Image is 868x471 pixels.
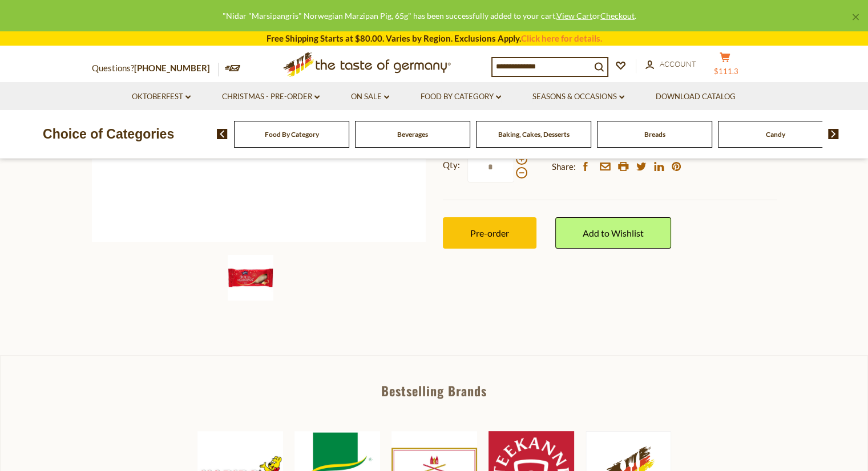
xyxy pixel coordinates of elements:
[645,58,696,71] a: Account
[92,61,219,76] p: Questions?
[828,129,839,139] img: next arrow
[443,217,536,249] button: Pre-order
[421,91,501,103] a: Food By Category
[556,11,592,21] a: View Cart
[498,130,570,139] a: Baking, Cakes, Desserts
[467,151,514,182] input: Qty:
[443,158,460,172] strong: Qty:
[9,9,850,22] div: "Nidar "Marsipangris" Norwegian Marzipan Pig, 65g" has been successfully added to your cart. or .
[766,130,785,139] a: Candy
[600,11,635,21] a: Checkout
[132,91,191,103] a: Oktoberfest
[134,63,210,73] a: [PHONE_NUMBER]
[351,91,389,103] a: On Sale
[470,228,509,238] span: Pre-order
[532,91,624,103] a: Seasons & Occasions
[644,130,665,139] a: Breads
[852,14,859,21] a: ×
[397,130,428,139] a: Beverages
[1,384,867,397] div: Bestselling Brands
[265,130,319,139] a: Food By Category
[656,91,736,103] a: Download Catalog
[521,33,602,43] a: Click here for details.
[660,59,696,68] span: Account
[555,217,671,249] a: Add to Wishlist
[222,91,320,103] a: Christmas - PRE-ORDER
[714,67,738,76] span: $111.3
[708,52,742,80] button: $111.3
[217,129,228,139] img: previous arrow
[228,255,273,301] img: Nidar "Marsipangris" Norwegian Marzipan Pig, 65g
[552,160,576,174] span: Share:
